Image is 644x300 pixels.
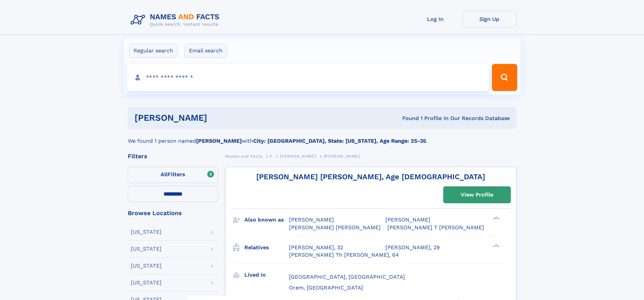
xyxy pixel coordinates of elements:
div: ❯ [492,216,500,221]
div: Browse Locations [128,210,218,216]
div: View Profile [461,187,493,203]
label: Regular search [129,44,177,58]
div: [US_STATE] [131,229,162,235]
input: search input [127,64,489,91]
h3: Relatives [244,242,289,253]
div: Filters [128,153,218,159]
button: Search Button [492,64,517,91]
a: [PERSON_NAME] Th [PERSON_NAME], 64 [289,251,399,259]
a: Log In [408,11,462,27]
a: [PERSON_NAME], 29 [385,244,440,251]
a: F [270,152,272,160]
div: Found 1 Profile In Our Records Database [305,115,510,122]
h3: Also known as [244,214,289,226]
label: Email search [185,44,227,58]
span: All [161,171,168,178]
a: [PERSON_NAME] [PERSON_NAME], Age [DEMOGRAPHIC_DATA] [256,172,485,181]
h3: Lived in [244,269,289,281]
img: Logo Names and Facts [128,11,225,29]
span: [PERSON_NAME] [289,216,334,223]
span: F [270,154,272,159]
div: We found 1 person named with . [128,129,517,145]
div: [US_STATE] [131,263,162,269]
span: [PERSON_NAME] [324,154,360,159]
span: [PERSON_NAME] T [PERSON_NAME] [387,224,484,231]
a: Names and Facts [225,152,262,160]
span: [PERSON_NAME] [PERSON_NAME] [289,224,381,231]
a: [PERSON_NAME], 32 [289,244,343,251]
span: [PERSON_NAME] [280,154,316,159]
div: [US_STATE] [131,246,162,252]
a: View Profile [444,187,510,203]
div: ❯ [492,244,500,248]
label: Filters [128,167,218,183]
b: [PERSON_NAME] [196,138,242,144]
div: [US_STATE] [131,280,162,285]
span: [PERSON_NAME] [385,216,430,223]
h1: [PERSON_NAME] [135,114,305,122]
a: [PERSON_NAME] [280,152,316,160]
span: Orem, [GEOGRAPHIC_DATA] [289,284,363,291]
a: Sign Up [462,11,517,27]
span: [GEOGRAPHIC_DATA], [GEOGRAPHIC_DATA] [289,274,405,280]
b: City: [GEOGRAPHIC_DATA], State: [US_STATE], Age Range: 25-35 [253,138,426,144]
